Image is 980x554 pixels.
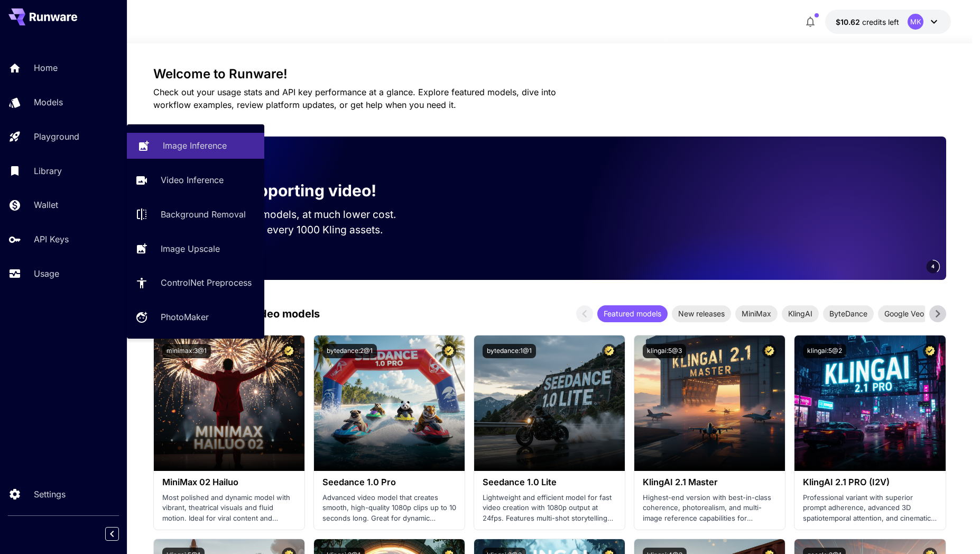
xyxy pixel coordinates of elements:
button: Certified Model – Vetted for best performance and includes a commercial license. [282,344,296,358]
button: $10.6199 [825,10,951,34]
p: Image Upscale [161,242,220,255]
p: Highest-end version with best-in-class coherence, photorealism, and multi-image reference capabil... [643,493,776,524]
a: ControlNet Preprocess [127,270,264,296]
button: bytedance:2@1 [322,344,377,358]
h3: MiniMax 02 Hailuo [162,477,296,487]
p: Models [34,96,63,108]
p: ControlNet Preprocess [161,276,252,289]
div: Collapse sidebar [113,524,127,543]
p: Advanced video model that creates smooth, high-quality 1080p clips up to 10 seconds long. Great f... [322,493,456,524]
span: Google Veo [878,308,930,319]
button: minimax:3@1 [162,344,211,358]
h3: KlingAI 2.1 PRO (I2V) [803,477,937,487]
p: PhotoMaker [161,311,209,323]
h3: Welcome to Runware! [153,67,946,81]
button: bytedance:1@1 [483,344,536,358]
img: alt [794,335,945,471]
p: Most polished and dynamic model with vibrant, theatrical visuals and fluid motion. Ideal for vira... [162,493,296,524]
img: alt [634,335,785,471]
p: Lightweight and efficient model for fast video creation with 1080p output at 24fps. Features mult... [483,493,616,524]
a: Background Removal [127,202,264,228]
p: Now supporting video! [200,179,376,203]
button: Certified Model – Vetted for best performance and includes a commercial license. [602,344,616,358]
p: Image Inference [163,139,227,152]
button: Certified Model – Vetted for best performance and includes a commercial license. [442,344,456,358]
img: alt [314,335,465,471]
h3: KlingAI 2.1 Master [643,477,776,487]
p: Professional variant with superior prompt adherence, advanced 3D spatiotemporal attention, and ci... [803,493,937,524]
span: $10.62 [836,17,862,26]
a: Video Inference [127,167,264,193]
span: 4 [931,262,935,270]
p: Video Inference [161,174,224,186]
span: Check out your usage stats and API key performance at a glance. Explore featured models, dive int... [153,87,556,110]
span: credits left [862,17,899,26]
button: Certified Model – Vetted for best performance and includes a commercial license. [923,344,937,358]
span: New releases [672,308,731,319]
p: Run the best video models, at much lower cost. [170,207,417,222]
p: Background Removal [161,208,246,221]
p: Playground [34,130,79,143]
p: Settings [34,488,66,501]
button: Collapse sidebar [105,527,119,541]
button: Certified Model – Vetted for best performance and includes a commercial license. [762,344,776,358]
span: KlingAI [782,308,819,319]
p: Home [34,61,58,74]
div: MK [908,14,923,30]
span: ByteDance [823,308,874,319]
a: Image Inference [127,133,264,159]
p: Usage [34,267,59,280]
p: Library [34,165,62,177]
span: MiniMax [735,308,778,319]
button: klingai:5@2 [803,344,846,358]
p: API Keys [34,233,69,246]
img: alt [474,335,625,471]
button: klingai:5@3 [643,344,686,358]
p: Wallet [34,198,58,211]
a: Image Upscale [127,235,264,261]
h3: Seedance 1.0 Pro [322,477,456,487]
div: $10.6199 [836,16,899,28]
img: alt [154,335,304,471]
h3: Seedance 1.0 Lite [483,477,616,487]
a: PhotoMaker [127,304,264,330]
span: Featured models [597,308,668,319]
p: Save up to $500 for every 1000 Kling assets. [170,222,417,238]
